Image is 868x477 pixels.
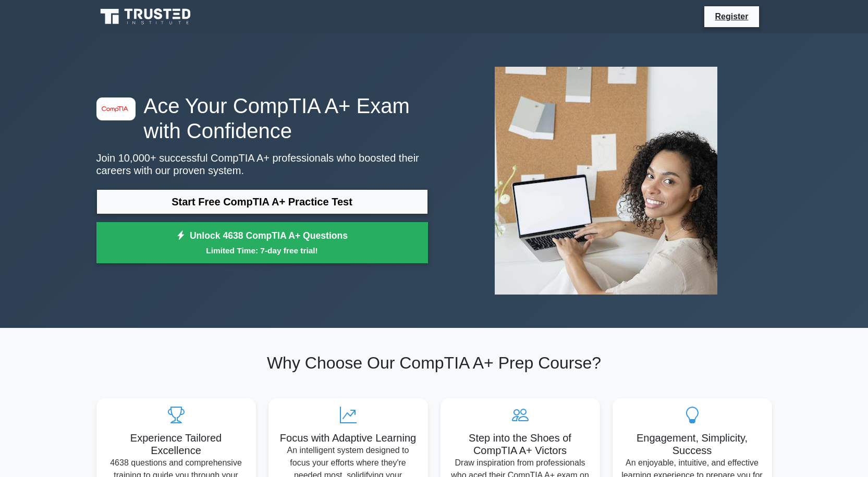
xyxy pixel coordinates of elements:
a: Register [708,10,754,23]
h2: Why Choose Our CompTIA A+ Prep Course? [96,353,772,373]
h5: Engagement, Simplicity, Success [621,432,764,457]
h1: Ace Your CompTIA A+ Exam with Confidence [96,93,428,143]
h5: Focus with Adaptive Learning [277,432,420,444]
p: Join 10,000+ successful CompTIA A+ professionals who boosted their careers with our proven system. [96,152,428,177]
h5: Step into the Shoes of CompTIA A+ Victors [449,432,592,457]
a: Unlock 4638 CompTIA A+ QuestionsLimited Time: 7-day free trial! [96,222,428,264]
a: Start Free CompTIA A+ Practice Test [96,189,428,214]
h5: Experience Tailored Excellence [105,432,248,457]
small: Limited Time: 7-day free trial! [109,244,415,256]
